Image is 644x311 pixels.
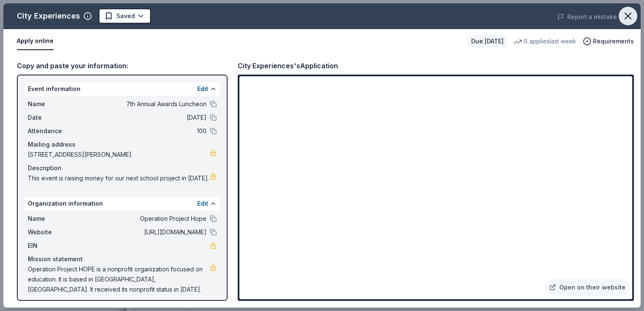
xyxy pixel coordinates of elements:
[84,227,207,237] span: [URL][DOMAIN_NAME]
[197,198,208,209] button: Edit
[84,126,207,136] span: 100
[28,227,84,237] span: Website
[197,84,208,94] button: Edit
[17,9,80,23] div: City Experiences
[17,60,228,71] div: Copy and paste your information:
[24,82,220,96] div: Event information
[28,214,84,224] span: Name
[28,126,84,136] span: Attendance
[593,36,634,46] span: Requirements
[99,8,151,24] button: Saved
[28,99,84,109] span: Name
[28,264,210,295] span: Operation Project HOPE is a nonprofit organization focused on education. It is based in [GEOGRAPH...
[28,173,210,183] span: This event is raising money for our next school project in [DATE].
[116,11,135,21] span: Saved
[84,113,207,123] span: [DATE]
[28,163,217,173] div: Description
[28,139,217,150] div: Mailing address
[557,12,617,22] button: Report a mistake
[238,60,338,71] div: City Experiences's Application
[24,197,220,210] div: Organization information
[28,241,84,251] span: EIN
[17,32,54,50] button: Apply online
[28,254,217,264] div: Mission statement
[84,99,207,109] span: 7th Annual Awards Luncheon
[84,214,207,224] span: Operation Project Hope
[583,36,634,46] button: Requirements
[514,36,576,46] div: 6 applies last week
[546,279,629,296] a: Open on their website
[28,113,84,123] span: Date
[28,150,210,160] span: [STREET_ADDRESS][PERSON_NAME]
[468,35,507,47] div: Due [DATE]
